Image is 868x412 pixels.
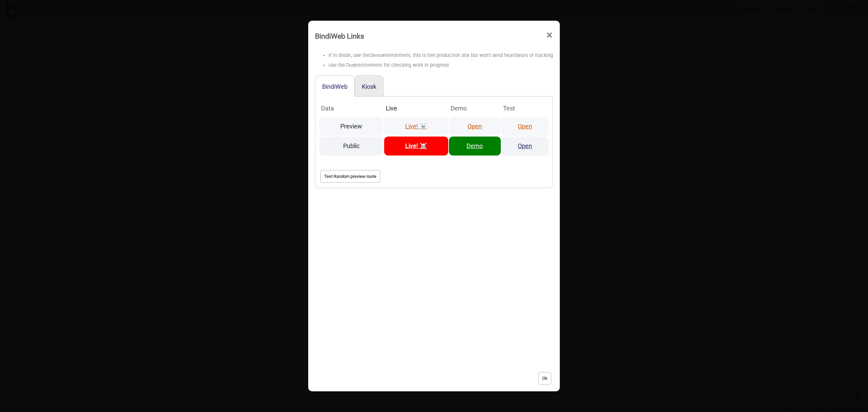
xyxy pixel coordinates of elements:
strong: Public [343,142,359,149]
strong: Live [386,105,397,112]
i: Test [345,62,355,68]
li: Use the environment for checking work in progress [329,61,553,70]
a: Live! ☠️ [405,123,427,130]
button: Kiosk [362,83,376,90]
th: Data [319,101,383,116]
th: Test [501,101,549,116]
a: Demo [467,142,483,149]
a: Open [518,123,532,130]
button: Test Random preview route [320,170,380,183]
a: Open [518,142,532,149]
button: Ok [538,372,551,385]
li: If in doubt, use the environment, this is live production site but won't send heartbeats or tracking [329,51,553,61]
a: Live! ☠️ [405,142,427,149]
a: Open [468,123,482,130]
strong: Preview [340,123,362,130]
th: Demo [449,101,501,116]
i: Demo [370,53,382,58]
button: BindiWeb [322,83,348,90]
div: BindiWeb Links [315,29,364,43]
span: × [546,24,553,46]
